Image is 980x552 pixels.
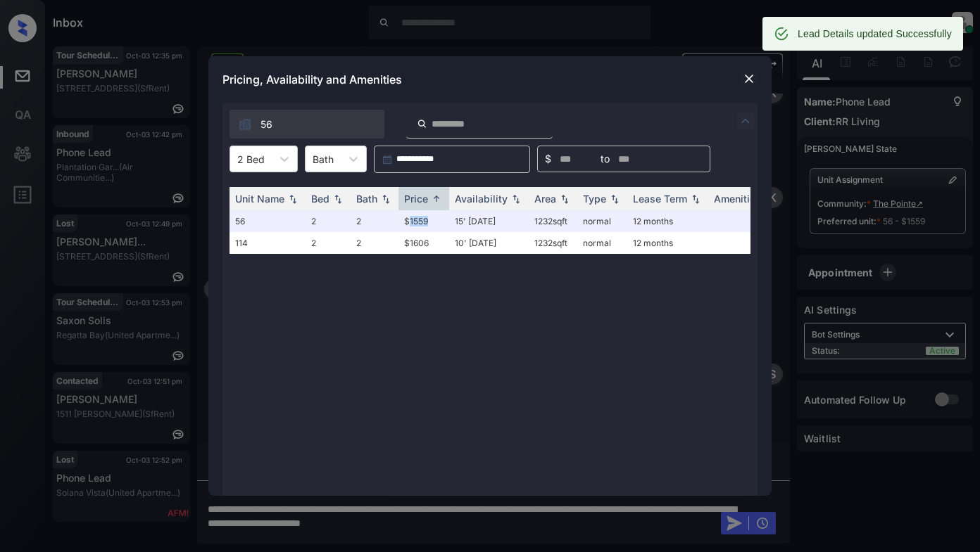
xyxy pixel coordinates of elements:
img: icon-zuma [238,117,252,131]
div: Bed [311,193,329,205]
img: close [742,72,756,86]
img: sorting [286,194,300,204]
span: 56 [260,117,272,132]
img: sorting [429,193,444,204]
img: sorting [509,194,523,204]
td: 1232 sqft [529,210,577,232]
td: 2 [351,232,398,254]
td: 114 [230,232,306,254]
div: Price [404,193,428,205]
div: Lease Term [633,193,687,205]
td: 12 months [627,232,708,254]
td: 1232 sqft [529,232,577,254]
td: 12 months [627,210,708,232]
td: 56 [230,210,306,232]
img: sorting [689,194,703,204]
div: Type [583,193,606,205]
img: sorting [379,194,393,204]
td: normal [577,232,627,254]
div: Unit Name [235,193,284,205]
td: normal [577,210,627,232]
div: Amenities [714,193,761,205]
td: $1559 [398,210,449,232]
td: 10' [DATE] [449,232,529,254]
div: Area [534,193,556,205]
img: sorting [558,194,572,204]
img: sorting [608,194,622,204]
td: 2 [351,210,398,232]
span: to [601,151,610,167]
img: icon-zuma [417,117,427,130]
img: icon-zuma [737,113,754,129]
div: Availability [455,193,508,205]
span: $ [545,151,551,167]
div: Bath [356,193,377,205]
div: Lead Details updated Successfully [798,21,952,46]
td: 2 [306,232,351,254]
div: Pricing, Availability and Amenities [208,56,772,103]
td: $1606 [398,232,449,254]
img: sorting [331,194,345,204]
td: 2 [306,210,351,232]
td: 15' [DATE] [449,210,529,232]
